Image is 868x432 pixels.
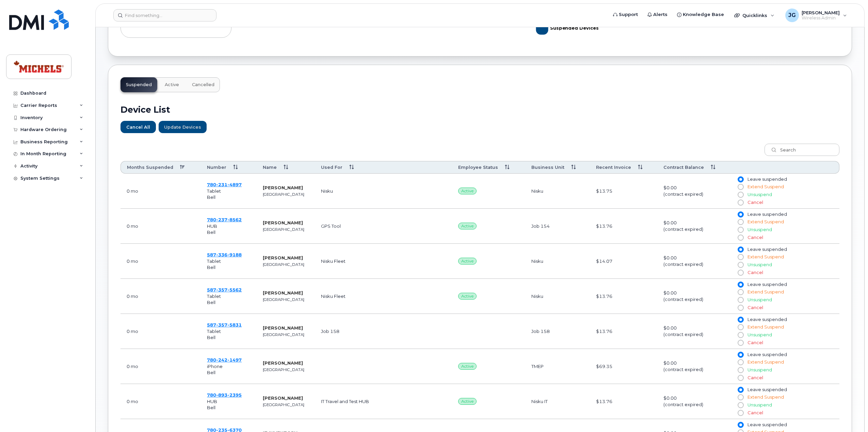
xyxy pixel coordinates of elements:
[748,367,772,372] span: Unsuspend
[458,223,477,229] span: Active
[207,392,242,398] span: 780
[748,359,784,365] span: Extend Suspend
[590,161,658,174] th: Recent Invoice: activate to sort column ascending
[590,349,658,384] td: $69.35
[458,363,477,370] span: Active
[458,258,477,265] span: Active
[315,174,452,209] td: Nisku
[781,9,852,22] div: Justin Gundran
[738,262,743,268] input: Unsuspend
[315,384,452,419] td: IT Travel and Test HUB
[315,244,452,279] td: Nisku Fleet
[738,177,743,182] input: Leave suspended
[748,402,772,407] span: Unsuspend
[207,405,215,410] span: Bell
[227,322,242,327] span: 5831
[738,410,743,416] input: Cancel
[748,270,763,275] span: Cancel
[207,188,221,194] span: Tablet
[315,279,452,314] td: Nisku Fleet
[657,161,732,174] th: Contract Balance: activate to sort column ascending
[207,357,242,363] span: 780
[748,395,784,400] span: Extend Suspend
[738,422,743,428] input: Leave suspended
[207,399,217,404] span: HUB
[683,11,724,18] span: Knowledge Base
[216,322,227,327] span: 357
[802,10,840,15] span: [PERSON_NAME]
[227,392,242,398] span: 2395
[227,217,242,222] span: 8562
[738,184,743,190] input: Extend Suspend
[525,349,590,384] td: TMEP
[207,194,215,200] span: Bell
[738,254,743,260] input: Extend Suspend
[738,212,743,217] input: Leave suspended
[207,182,242,187] span: 780
[207,293,221,299] span: Tablet
[738,375,743,381] input: Cancel
[748,262,772,267] span: Unsuspend
[738,192,743,197] input: Unsuspend
[216,252,227,257] span: 336
[315,209,452,244] td: GPS Tool
[165,82,179,87] span: Active
[201,161,257,174] th: Number: activate to sort column ascending
[748,184,784,189] span: Extend Suspend
[525,384,590,419] td: Nisku IT
[748,235,763,240] span: Cancel
[738,367,743,373] input: Unsuspend
[216,357,227,363] span: 242
[663,331,725,338] div: (contract expired)
[742,13,767,18] span: Quicklinks
[263,325,303,331] strong: [PERSON_NAME]
[657,244,732,279] td: $0.00
[216,217,227,222] span: 237
[802,15,840,21] span: Wireless Admin
[207,182,242,187] a: 7802314897
[738,317,743,322] input: Leave suspended
[458,293,477,300] span: Active
[263,367,304,372] small: [GEOGRAPHIC_DATA]
[748,254,784,259] span: Extend Suspend
[263,360,303,366] strong: [PERSON_NAME]
[619,11,638,18] span: Support
[257,161,315,174] th: Name: activate to sort column ascending
[748,332,772,337] span: Unsuspend
[738,387,743,393] input: Leave suspended
[120,349,201,384] td: August 18, 2025 13:26
[227,357,242,363] span: 1497
[738,297,743,303] input: Unsuspend
[657,279,732,314] td: $0.00
[748,227,772,232] span: Unsuspend
[227,252,242,257] span: 9188
[653,11,668,18] span: Alerts
[207,217,242,222] span: 780
[525,161,590,174] th: Business Unit: activate to sort column ascending
[748,340,763,345] span: Cancel
[216,287,227,292] span: 357
[729,9,779,22] div: Quicklinks
[525,244,590,279] td: Nisku
[113,9,216,21] input: Find something...
[227,182,242,187] span: 4897
[738,227,743,233] input: Unsuspend
[738,305,743,310] input: Cancel
[525,209,590,244] td: Job 154
[263,262,304,267] small: [GEOGRAPHIC_DATA]
[748,317,787,322] span: Leave suspended
[207,252,242,257] span: 587
[452,161,525,174] th: Employee Status: activate to sort column ascending
[120,314,201,349] td: August 12, 2025 14:58
[748,387,787,392] span: Leave suspended
[657,174,732,209] td: $0.00
[738,324,743,330] input: Extend Suspend
[207,252,242,257] a: 5873369188
[738,219,743,225] input: Extend Suspend
[192,82,214,87] span: Cancelled
[207,322,242,327] a: 5873575831
[536,20,599,37] g: Legend
[788,11,796,19] span: JG
[590,174,658,209] td: $13.75
[207,322,242,327] span: 587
